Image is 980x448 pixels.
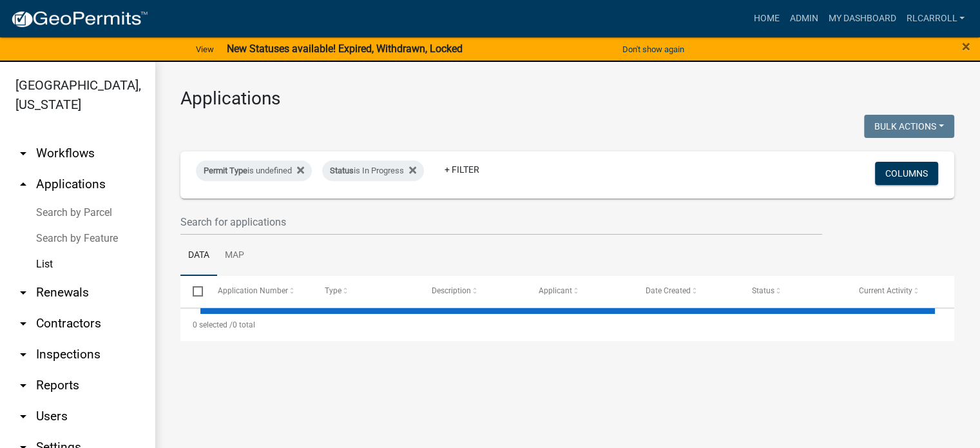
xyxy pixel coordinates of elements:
a: Data [180,235,217,277]
button: Columns [875,162,938,185]
span: Description [431,286,470,295]
span: × [962,37,970,55]
a: My Dashboard [823,6,901,31]
a: Admin [784,6,823,31]
span: Application Number [218,286,288,295]
button: Don't show again [617,39,689,60]
datatable-header-cell: Select [180,276,205,307]
datatable-header-cell: Status [740,276,847,307]
strong: New Statuses available! Expired, Withdrawn, Locked [227,43,463,55]
datatable-header-cell: Current Activity [847,276,954,307]
datatable-header-cell: Type [312,276,419,307]
span: Applicant [538,286,572,295]
i: arrow_drop_down [15,347,31,362]
a: RLcarroll [901,6,970,31]
div: is In Progress [322,161,424,181]
a: Home [748,6,784,31]
button: Bulk Actions [864,115,954,138]
datatable-header-cell: Application Number [205,276,312,307]
datatable-header-cell: Date Created [633,276,740,307]
input: Search for applications [180,209,822,235]
i: arrow_drop_up [15,177,31,192]
span: Type [325,286,341,295]
div: is undefined [196,161,312,181]
h3: Applications [180,88,954,110]
i: arrow_drop_down [15,146,31,161]
a: View [191,39,219,60]
span: Current Activity [859,286,912,295]
i: arrow_drop_down [15,409,31,424]
datatable-header-cell: Description [419,276,526,307]
span: Status [752,286,774,295]
span: Permit Type [204,166,247,175]
i: arrow_drop_down [15,316,31,331]
i: arrow_drop_down [15,285,31,300]
span: 0 selected / [193,320,233,329]
a: + Filter [434,158,490,181]
a: Map [217,235,252,277]
span: Date Created [645,286,690,295]
span: Status [330,166,354,175]
div: 0 total [180,309,954,341]
datatable-header-cell: Applicant [526,276,633,307]
button: Close [962,39,970,54]
i: arrow_drop_down [15,378,31,393]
